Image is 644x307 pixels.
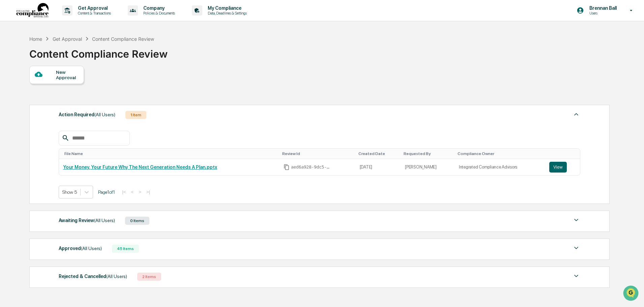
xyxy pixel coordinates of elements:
[572,216,580,224] img: caret
[72,11,114,16] p: Content & Transactions
[572,244,580,252] img: caret
[63,164,217,170] a: Your Money, Your Future Why The Next Generation Needs A Plan.pptx
[404,151,452,156] div: Toggle SortBy
[53,36,82,42] div: Get Approval
[7,98,12,104] div: 🔎
[16,3,49,18] img: logo
[622,285,641,303] iframe: Open customer support
[572,110,580,118] img: caret
[23,58,85,64] div: We're available if you need us!
[112,245,139,253] div: 45 Items
[72,5,114,11] p: Get Approval
[291,164,331,170] span: aed6a928-9dc5-45af-9004-8edc197cb3e8
[115,54,123,62] button: Start new chat
[137,189,143,195] button: >
[49,86,54,91] div: 🗄️
[7,14,123,25] p: How can we help?
[4,95,45,107] a: 🔎Data Lookup
[13,98,42,104] span: Data Lookup
[137,273,161,281] div: 2 Items
[549,162,576,173] a: View
[125,111,146,119] div: 1 Item
[59,244,102,253] div: Approved
[138,11,178,16] p: Policies & Documents
[48,114,82,119] a: Powered byPylon
[202,11,250,16] p: Data, Deadlines & Settings
[29,36,42,42] div: Home
[81,246,102,251] span: (All Users)
[18,31,111,38] input: Clear
[29,42,168,60] div: Content Compliance Review
[94,218,115,223] span: (All Users)
[401,159,455,175] td: [PERSON_NAME]
[455,159,545,175] td: Integrated Compliance Advisors
[120,189,128,195] button: |<
[572,272,580,280] img: caret
[98,189,115,195] span: Page 1 of 1
[56,69,79,80] div: New Approval
[356,159,401,175] td: [DATE]
[59,110,115,119] div: Action Required
[23,52,111,58] div: Start new chat
[64,151,277,156] div: Toggle SortBy
[46,82,86,94] a: 🗄️Attestations
[125,217,149,225] div: 0 Items
[138,5,178,11] p: Company
[59,272,127,281] div: Rejected & Cancelled
[282,151,353,156] div: Toggle SortBy
[284,164,290,170] span: Copy Id
[4,82,46,94] a: 🖐️Preclearance
[94,112,115,117] span: (All Users)
[144,189,152,195] button: >|
[7,52,19,64] img: 1746055101610-c473b297-6a78-478c-a979-82029cc54cd1
[551,151,577,156] div: Toggle SortBy
[458,151,543,156] div: Toggle SortBy
[92,36,154,42] div: Content Compliance Review
[358,151,399,156] div: Toggle SortBy
[129,189,136,195] button: <
[56,85,84,92] span: Attestations
[106,274,127,279] span: (All Users)
[7,86,12,91] div: 🖐️
[67,114,82,119] span: Pylon
[59,216,115,225] div: Awaiting Review
[584,11,620,16] p: Users
[202,5,250,11] p: My Compliance
[549,162,567,173] button: View
[584,5,620,11] p: Brennan Ball
[13,85,43,92] span: Preclearance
